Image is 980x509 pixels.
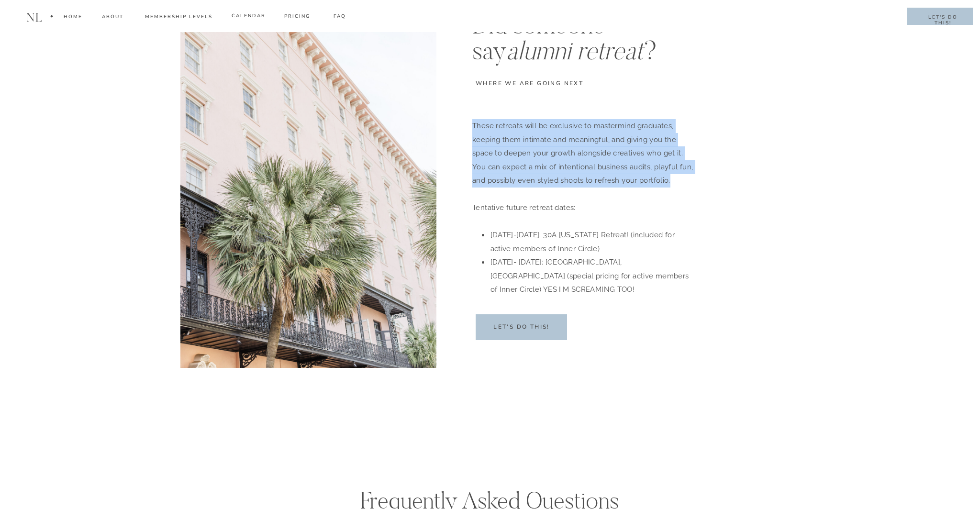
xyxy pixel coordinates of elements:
[490,228,697,255] li: [DATE]-[DATE]: 30A [US_STATE] Retreat! (included for active members of Inner Circle)
[280,12,314,23] a: pricing
[919,14,967,21] a: Let's do this!
[333,12,346,23] a: FAQ
[577,34,643,66] i: retreat
[476,79,638,95] p: where we are going next
[232,12,265,21] a: calendar
[63,13,82,24] a: Home
[472,11,722,79] h2: Did someone say ?
[506,34,571,66] i: alumni
[484,322,559,332] a: let's do this!
[101,13,124,24] a: about
[143,13,214,24] a: membership levels
[490,255,697,297] li: [DATE]- [DATE]: [GEOGRAPHIC_DATA], [GEOGRAPHIC_DATA] (special pricing for active members of Inner...
[24,11,45,24] h1: nl
[472,119,697,292] div: These retreats will be exclusive to mastermind graduates, keeping them intimate and meaningful, a...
